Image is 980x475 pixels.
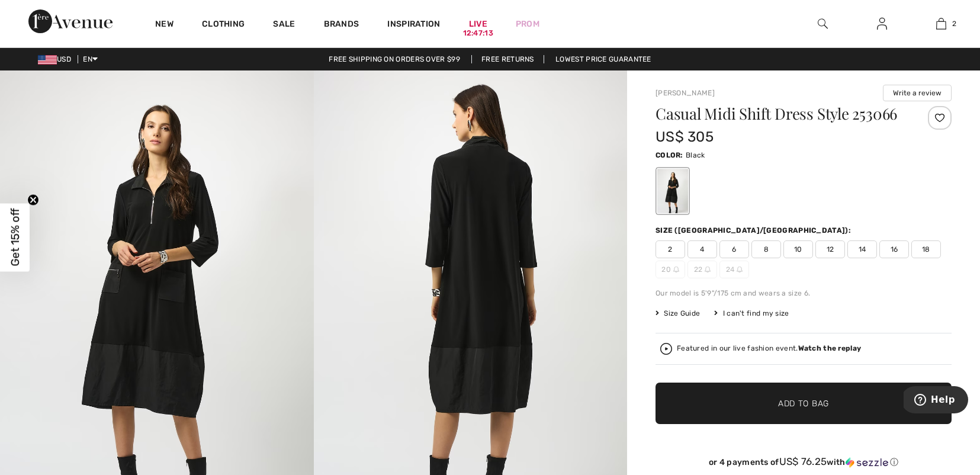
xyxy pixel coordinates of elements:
[546,55,661,63] a: Lowest Price Guarantee
[656,383,952,424] button: Add to Bag
[324,19,359,31] a: Brands
[952,18,956,29] span: 2
[778,397,829,410] span: Add to Bag
[463,28,493,39] div: 12:47:13
[471,55,544,63] a: Free Returns
[815,240,845,258] span: 12
[883,85,952,101] button: Write a review
[202,19,245,31] a: Clothing
[469,18,487,30] a: Live12:47:13
[687,261,717,278] span: 22
[387,19,440,31] span: Inspiration
[912,17,970,31] a: 2
[656,308,700,319] span: Size Guide
[656,89,715,97] a: [PERSON_NAME]
[867,17,897,31] a: Sign In
[516,18,539,30] a: Prom
[38,55,76,63] span: USD
[936,17,946,31] img: My Bag
[656,129,714,145] span: US$ 305
[737,267,743,272] img: ring-m.svg
[879,240,909,258] span: 16
[846,457,888,468] img: Sezzle
[719,240,749,258] span: 6
[673,267,679,272] img: ring-m.svg
[677,345,861,352] div: Featured in our live fashion event.
[783,240,813,258] span: 10
[319,55,470,63] a: Free shipping on orders over $99
[28,9,113,33] img: 1ère Avenue
[714,308,789,319] div: I can't find my size
[656,456,952,472] div: or 4 payments ofUS$ 76.25withSezzle Click to learn more about Sezzle
[8,208,22,267] span: Get 15% off
[656,456,952,468] div: or 4 payments of with
[660,343,672,355] img: Watch the replay
[877,17,887,31] img: My Info
[798,344,862,352] strong: Watch the replay
[847,240,877,258] span: 14
[911,240,941,258] span: 18
[38,55,57,65] img: US Dollar
[705,267,711,272] img: ring-m.svg
[656,106,902,121] h1: Casual Midi Shift Dress Style 253066
[904,386,968,416] iframe: Opens a widget where you can find more information
[656,225,853,236] div: Size ([GEOGRAPHIC_DATA]/[GEOGRAPHIC_DATA]):
[656,261,685,278] span: 20
[751,240,781,258] span: 8
[656,240,685,258] span: 2
[657,169,688,213] div: Black
[83,55,98,63] span: EN
[719,261,749,278] span: 24
[779,455,827,467] span: US$ 76.25
[656,151,683,159] span: Color:
[656,288,952,299] div: Our model is 5'9"/175 cm and wears a size 6.
[273,19,295,31] a: Sale
[687,240,717,258] span: 4
[27,194,39,206] button: Close teaser
[155,19,173,31] a: New
[818,17,828,31] img: search the website
[686,151,705,159] span: Black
